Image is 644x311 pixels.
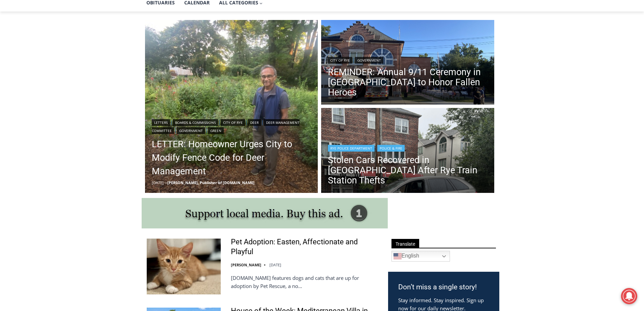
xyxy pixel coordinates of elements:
[391,251,450,262] a: English
[248,119,261,126] a: Deer
[152,180,164,185] time: [DATE]
[165,180,167,185] span: –
[321,20,494,107] img: (PHOTO: The City of Rye 9-11 ceremony on Wednesday, September 11, 2024. It was the 23rd anniversa...
[145,20,318,193] a: Read More LETTER: Homeowner Urges City to Modify Fence Code for Deer Management
[171,0,319,66] div: "At the 10am stand-up meeting, each intern gets a chance to take [PERSON_NAME] and the other inte...
[393,252,402,260] img: en
[391,239,419,248] span: Translate
[167,180,255,185] a: [PERSON_NAME], Publisher of [DOMAIN_NAME]
[177,127,205,134] a: Government
[377,145,405,152] a: Police & Fire
[152,119,170,126] a: Letters
[231,274,379,290] p: [DOMAIN_NAME] features dogs and cats that are up for adoption by Pet Rescue, a no…
[221,119,245,126] a: City of Rye
[328,55,487,64] div: |
[321,108,494,195] img: (PHOTO: This Ford Edge was stolen from the Rye Metro North train station on Tuesday, September 9,...
[231,237,379,257] a: Pet Adoption: Easten, Affectionate and Playful
[328,155,487,185] a: Stolen Cars Recovered in [GEOGRAPHIC_DATA] After Rye Train Station Thefts
[269,262,281,267] time: [DATE]
[2,70,66,95] span: Open Tues. - Sun. [PHONE_NUMBER]
[328,67,487,97] a: REMINDER: Annual 9/11 Ceremony in [GEOGRAPHIC_DATA] to Honor Fallen Heroes
[145,20,318,193] img: (PHOTO: Shankar Narayan in his native plant perennial garden on Manursing Way in Rye on Sunday, S...
[177,67,313,83] span: Intern @ [DOMAIN_NAME]
[231,262,261,267] a: [PERSON_NAME]
[152,118,311,134] div: | | | | | |
[173,119,218,126] a: Boards & Commissions
[321,108,494,195] a: Read More Stolen Cars Recovered in Bronx After Rye Train Station Thefts
[152,137,311,178] a: LETTER: Homeowner Urges City to Modify Fence Code for Deer Management
[328,145,375,152] a: Rye Police Department
[398,282,489,293] h3: Don’t miss a single story!
[142,198,388,228] img: support local media, buy this ad
[0,68,68,84] a: Open Tues. - Sun. [PHONE_NUMBER]
[321,20,494,107] a: Read More REMINDER: Annual 9/11 Ceremony in Rye to Honor Fallen Heroes
[70,42,99,81] div: "...watching a master [PERSON_NAME] chef prepare an omakase meal is fascinating dinner theater an...
[328,143,487,152] div: |
[355,57,383,64] a: Government
[208,127,224,134] a: Green
[163,66,328,84] a: Intern @ [DOMAIN_NAME]
[328,57,352,64] a: City of Rye
[147,239,221,294] img: Pet Adoption: Easten, Affectionate and Playful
